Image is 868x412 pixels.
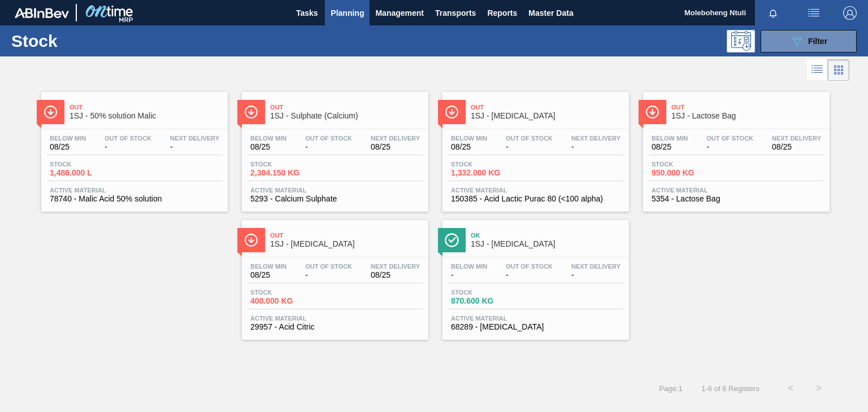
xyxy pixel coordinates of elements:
[70,112,222,120] span: 1SJ - 50% solution Malic
[772,143,821,151] span: 08/25
[451,169,530,177] span: 1,332.000 KG
[451,135,487,142] span: Below Min
[652,169,731,177] span: 950.000 KG
[828,59,849,81] div: Card Vision
[451,271,487,279] span: -
[170,135,219,142] span: Next Delivery
[571,143,620,151] span: -
[105,143,151,151] span: -
[471,232,623,239] span: Ok
[571,135,620,142] span: Next Delivery
[808,37,827,46] span: Filter
[706,135,753,142] span: Out Of Stock
[671,112,824,120] span: 1SJ - Lactose Bag
[506,271,553,279] span: -
[305,143,352,151] span: -
[571,263,620,270] span: Next Delivery
[761,30,857,52] button: Filter
[645,105,659,119] img: Ícone
[105,135,151,142] span: Out Of Stock
[50,135,86,142] span: Below Min
[471,104,623,111] span: Out
[371,135,420,142] span: Next Delivery
[571,271,620,279] span: -
[233,212,434,340] a: ÍconeOut1SJ - [MEDICAL_DATA]Below Min08/25Out Of Stock-Next Delivery08/25Stock400.000 KGActive Ma...
[44,105,58,119] img: Ícone
[807,59,828,81] div: List Vision
[671,104,824,111] span: Out
[250,263,287,270] span: Below Min
[635,84,835,212] a: ÍconeOut1SJ - Lactose BagBelow Min08/25Out Of Stock-Next Delivery08/25Stock950.000 KGActive Mater...
[250,315,420,322] span: Active Material
[659,384,682,393] span: Page : 1
[451,143,487,151] span: 08/25
[445,105,459,119] img: Ícone
[700,384,759,393] span: 1 - 6 of 6 Registers
[652,143,688,151] span: 08/25
[528,6,573,20] span: Master Data
[250,161,329,168] span: Stock
[50,195,219,203] span: 78740 - Malic Acid 50% solution
[250,187,420,194] span: Active Material
[170,143,219,151] span: -
[50,187,219,194] span: Active Material
[270,112,423,120] span: 1SJ - Sulphate (Calcium)
[270,232,423,239] span: Out
[70,104,222,111] span: Out
[451,195,620,203] span: 150385 - Acid Lactic Purac 80 (<100 alpha)
[270,240,423,248] span: 1SJ - Citric Acid
[270,104,423,111] span: Out
[375,6,424,20] span: Management
[652,135,688,142] span: Below Min
[487,6,517,20] span: Reports
[506,263,553,270] span: Out Of Stock
[305,263,352,270] span: Out Of Stock
[233,84,434,212] a: ÍconeOut1SJ - Sulphate (Calcium)Below Min08/25Out Of Stock-Next Delivery08/25Stock2,304.150 KGAct...
[652,161,731,168] span: Stock
[471,240,623,248] span: 1SJ - Magnesium Oxide
[371,143,420,151] span: 08/25
[331,6,364,20] span: Planning
[652,195,821,203] span: 5354 - Lactose Bag
[471,112,623,120] span: 1SJ - Lactic Acid
[250,271,287,279] span: 08/25
[371,263,420,270] span: Next Delivery
[451,297,530,305] span: 870.600 KG
[50,143,86,151] span: 08/25
[305,271,352,279] span: -
[805,374,833,402] button: >
[250,323,420,331] span: 29957 - Acid Citric
[250,143,287,151] span: 08/25
[727,30,755,52] div: Programming: no user selected
[843,6,857,20] img: Logout
[451,289,530,296] span: Stock
[445,233,459,247] img: Ícone
[652,187,821,194] span: Active Material
[15,8,69,18] img: TNhmsLtSVTkK8tSr43FrP2fwEKptu5GPRR3wAAAABJRU5ErkJggg==
[33,84,233,212] a: ÍconeOut1SJ - 50% solution MalicBelow Min08/25Out Of Stock-Next Delivery-Stock1,486.000 LActive M...
[776,374,805,402] button: <
[11,34,173,47] h1: Stock
[451,187,620,194] span: Active Material
[250,135,287,142] span: Below Min
[451,263,487,270] span: Below Min
[772,135,821,142] span: Next Delivery
[250,297,329,305] span: 400.000 KG
[50,161,129,168] span: Stock
[706,143,753,151] span: -
[451,161,530,168] span: Stock
[250,195,420,203] span: 5293 - Calcium Sulphate
[435,6,476,20] span: Transports
[250,289,329,296] span: Stock
[250,169,329,177] span: 2,304.150 KG
[434,84,635,212] a: ÍconeOut1SJ - [MEDICAL_DATA]Below Min08/25Out Of Stock-Next Delivery-Stock1,332.000 KGActive Mate...
[50,169,129,177] span: 1,486.000 L
[305,135,352,142] span: Out Of Stock
[244,105,258,119] img: Ícone
[294,6,319,20] span: Tasks
[807,6,821,20] img: userActions
[755,5,791,21] button: Notifications
[506,135,553,142] span: Out Of Stock
[506,143,553,151] span: -
[244,233,258,247] img: Ícone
